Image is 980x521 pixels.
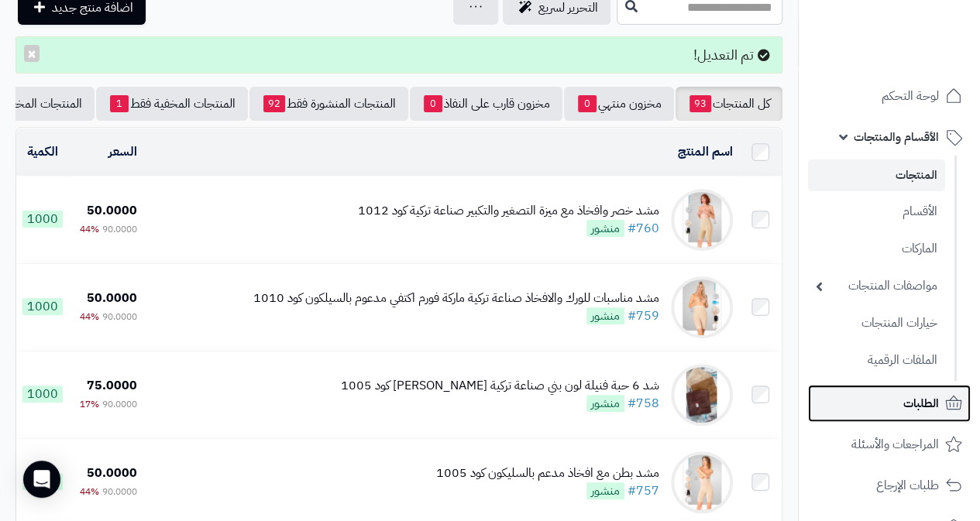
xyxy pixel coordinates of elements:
a: #760 [628,219,659,238]
span: 0 [578,95,597,112]
span: 17% [80,397,99,411]
span: 90.0000 [102,485,137,499]
span: 90.0000 [102,222,137,236]
a: لوحة التحكم [808,77,971,115]
a: مخزون قارب على النفاذ0 [410,87,562,121]
span: 44% [80,310,99,324]
a: المنتجات المخفية فقط1 [96,87,248,121]
div: مشد مناسبات للورك والافخاذ صناعة تركية ماركة فورم اكتفي مدعوم بالسيلكون كود 1010 [253,290,659,307]
span: 44% [80,485,99,499]
span: 1000 [22,211,63,228]
span: المراجعات والأسئلة [851,434,939,455]
span: 1000 [22,386,63,403]
a: مخزون منتهي0 [564,87,674,121]
span: 44% [80,222,99,236]
a: الكمية [27,142,58,161]
span: منشور [586,307,624,324]
span: 50.0000 [87,201,137,220]
div: تم التعديل! [15,36,782,74]
img: مشد خصر وافخاذ مع ميزة التصغير والتكبير صناعة تركية كود 1012 [671,189,733,251]
a: خيارات المنتجات [808,307,945,340]
span: 92 [263,95,285,112]
a: طلبات الإرجاع [808,467,971,504]
span: 90.0000 [102,397,137,411]
span: 1000 [22,298,63,315]
span: منشور [586,395,624,412]
span: لوحة التحكم [882,85,939,107]
div: مشد بطن مع افخاذ مدعم بالسليكون كود 1005 [436,464,659,482]
a: الماركات [808,232,945,266]
div: شد 6 حبة فنيلة لون بني صناعة تركية [PERSON_NAME] كود 1005 [341,377,659,395]
a: المنتجات المنشورة فقط92 [249,87,408,121]
div: مشد خصر وافخاذ مع ميزة التصغير والتكبير صناعة تركية كود 1012 [358,202,659,220]
img: مشد بطن مع افخاذ مدعم بالسليكون كود 1005 [671,451,733,513]
span: 0 [424,95,442,112]
img: شد 6 حبة فنيلة لون بني صناعة تركية ماركة جيلان كود 1005 [671,364,733,426]
button: × [24,45,40,62]
span: الأقسام والمنتجات [854,126,939,148]
a: السعر [108,142,137,161]
img: مشد مناسبات للورك والافخاذ صناعة تركية ماركة فورم اكتفي مدعوم بالسيلكون كود 1010 [671,276,733,338]
a: المنتجات [808,159,945,191]
span: منشور [586,482,624,499]
a: #759 [628,307,659,325]
span: طلبات الإرجاع [876,475,939,496]
div: Open Intercom Messenger [23,461,60,498]
span: 1000 [22,473,63,490]
a: المراجعات والأسئلة [808,426,971,463]
span: 75.0000 [87,376,137,395]
a: #758 [628,394,659,413]
span: 93 [689,95,711,112]
span: منشور [586,220,624,237]
a: كل المنتجات93 [676,87,782,121]
a: الأقسام [808,195,945,228]
a: اسم المنتج [678,142,733,161]
span: 1 [110,95,129,112]
a: #757 [628,482,659,500]
a: الطلبات [808,385,971,422]
span: 50.0000 [87,289,137,307]
span: 90.0000 [102,310,137,324]
span: 50.0000 [87,464,137,482]
span: الطلبات [903,392,939,414]
a: الملفات الرقمية [808,344,945,377]
a: مواصفات المنتجات [808,269,945,303]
